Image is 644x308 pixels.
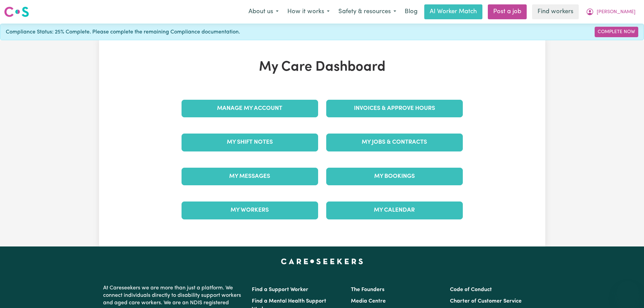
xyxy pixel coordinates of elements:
[450,287,492,292] a: Code of Conduct
[252,287,308,292] a: Find a Support Worker
[401,4,422,19] a: Blog
[351,287,384,292] a: The Founders
[450,299,522,304] a: Charter of Customer Service
[595,27,638,37] a: Complete Now
[532,4,579,19] a: Find workers
[488,4,527,19] a: Post a job
[351,299,386,304] a: Media Centre
[326,202,463,219] a: My Calendar
[597,8,636,16] span: [PERSON_NAME]
[617,281,639,303] iframe: Button to launch messaging window
[244,5,283,19] button: About us
[182,202,318,219] a: My Workers
[281,259,363,264] a: Careseekers home page
[326,168,463,185] a: My Bookings
[424,4,482,19] a: AI Worker Match
[581,5,640,19] button: My Account
[326,134,463,151] a: My Jobs & Contracts
[6,28,240,36] span: Compliance Status: 25% Complete. Please complete the remaining Compliance documentation.
[4,6,29,18] img: Careseekers logo
[334,5,401,19] button: Safety & resources
[182,100,318,117] a: Manage My Account
[182,168,318,185] a: My Messages
[4,4,29,20] a: Careseekers logo
[182,134,318,151] a: My Shift Notes
[177,59,467,75] h1: My Care Dashboard
[326,100,463,117] a: Invoices & Approve Hours
[283,5,334,19] button: How it works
